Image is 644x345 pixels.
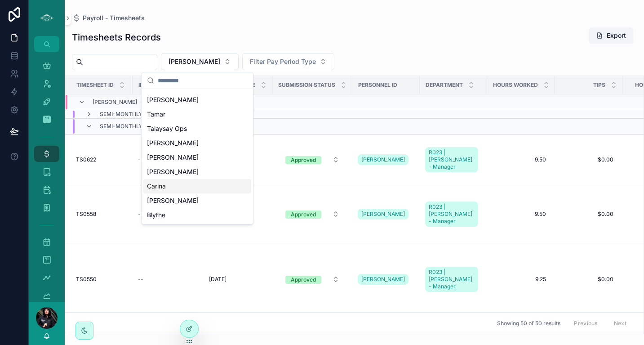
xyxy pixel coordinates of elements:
[138,211,195,218] a: --
[358,272,414,287] a: [PERSON_NAME]
[429,269,475,290] span: R023 | [PERSON_NAME] - Manager
[278,81,335,89] span: Submission Status
[560,272,617,287] a: $0.00
[147,95,199,104] span: [PERSON_NAME]
[493,272,550,287] a: 9.25
[426,81,463,89] span: Department
[425,145,482,174] a: R023 | [PERSON_NAME] - Manager
[358,154,409,165] a: [PERSON_NAME]
[147,182,166,191] span: Carina
[138,81,153,89] span: INV #
[278,206,347,223] a: Select Button
[564,276,613,283] span: $0.00
[76,81,114,89] span: Timesheet ID
[142,89,253,224] div: Suggestions
[138,211,143,218] span: --
[429,149,475,170] span: R023 | [PERSON_NAME] - Manager
[560,152,617,167] a: $0.00
[100,111,184,118] span: Semi-Monthly: [DATE]–[DATE]
[209,276,227,283] span: [DATE]
[76,156,127,163] a: TS0622
[147,167,199,176] span: [PERSON_NAME]
[147,153,199,162] span: [PERSON_NAME]
[242,53,334,70] button: Select Button
[493,152,550,167] a: 9.50
[361,156,405,163] span: [PERSON_NAME]
[429,203,475,225] span: R023 | [PERSON_NAME] - Manager
[425,265,482,294] a: R023 | [PERSON_NAME] - Manager
[497,320,560,327] span: Showing 50 of 50 results
[425,202,478,227] a: R023 | [PERSON_NAME] - Manager
[76,211,127,218] a: TS0558
[250,57,316,66] span: Filter Pay Period Type
[496,276,546,283] span: 9.25
[161,53,239,70] button: Select Button
[278,152,346,168] button: Select Button
[138,276,143,283] span: --
[147,124,187,133] span: Talaysay Ops
[425,200,482,229] a: R023 | [PERSON_NAME] - Manager
[291,211,316,219] div: Approved
[358,207,414,221] a: [PERSON_NAME]
[72,13,145,22] a: Payroll - Timesheets
[138,276,195,283] a: --
[138,156,143,163] span: --
[205,272,267,287] a: [DATE]
[496,211,546,218] span: 9.50
[76,211,96,218] span: TS0558
[564,156,613,163] span: $0.00
[496,156,546,163] span: 9.50
[147,196,199,205] span: [PERSON_NAME]
[76,156,96,163] span: TS0622
[93,99,137,106] span: [PERSON_NAME]
[493,207,550,221] a: 9.50
[358,81,397,89] span: Personnel ID
[564,211,613,218] span: $0.00
[147,139,199,148] span: [PERSON_NAME]
[493,81,538,89] span: Hours Worked
[358,152,414,167] a: [PERSON_NAME]
[361,276,405,283] span: [PERSON_NAME]
[29,52,65,302] div: scrollable content
[76,276,127,283] a: TS0550
[72,31,161,44] h1: Timesheets Records
[147,110,165,119] span: Tamar
[147,211,165,220] span: Blythe
[169,57,220,66] span: [PERSON_NAME]
[358,209,409,220] a: [PERSON_NAME]
[589,27,633,44] button: Export
[76,276,97,283] span: TS0550
[40,11,54,25] img: App logo
[278,151,347,168] a: Select Button
[100,123,184,130] span: Semi-Monthly: [DATE]–[DATE]
[278,206,346,222] button: Select Button
[291,276,316,284] div: Approved
[138,156,195,163] a: --
[291,156,316,164] div: Approved
[425,267,478,292] a: R023 | [PERSON_NAME] - Manager
[278,271,346,287] button: Select Button
[278,271,347,288] a: Select Button
[425,147,478,172] a: R023 | [PERSON_NAME] - Manager
[560,207,617,221] a: $0.00
[358,274,409,285] a: [PERSON_NAME]
[593,81,605,89] span: Tips
[83,13,145,22] span: Payroll - Timesheets
[361,211,405,218] span: [PERSON_NAME]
